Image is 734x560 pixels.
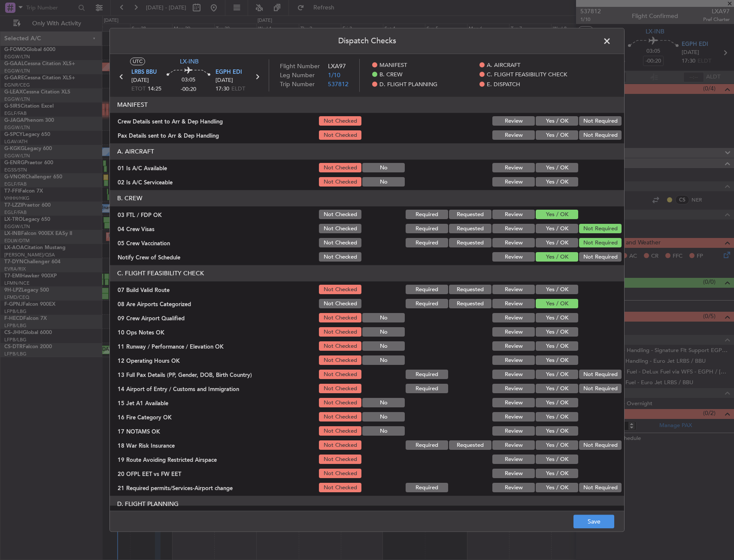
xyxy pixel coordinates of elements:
button: Yes / OK [536,313,578,323]
button: Yes / OK [536,384,578,394]
header: Dispatch Checks [110,28,624,54]
button: Yes / OK [536,238,578,248]
button: Yes / OK [536,117,578,126]
button: Yes / OK [536,328,578,337]
button: Yes / OK [536,163,578,173]
button: Yes / OK [536,412,578,422]
button: Yes / OK [536,427,578,436]
button: Yes / OK [536,342,578,351]
button: Save [573,515,614,529]
button: Not Required [579,224,622,234]
button: Not Required [579,238,622,248]
button: Not Required [579,117,622,126]
button: Not Required [579,253,622,262]
button: Yes / OK [536,370,578,379]
button: Not Required [579,131,622,140]
button: Not Required [579,370,622,379]
button: Yes / OK [536,299,578,309]
button: Not Required [579,384,622,394]
button: Yes / OK [536,178,578,187]
button: Not Required [579,483,622,493]
button: Yes / OK [536,441,578,450]
button: Yes / OK [536,483,578,493]
button: Yes / OK [536,253,578,262]
button: Yes / OK [536,131,578,140]
button: Yes / OK [536,356,578,365]
button: Not Required [579,441,622,450]
button: Yes / OK [536,455,578,464]
button: Yes / OK [536,224,578,234]
button: Yes / OK [536,210,578,220]
button: Yes / OK [536,398,578,408]
button: Yes / OK [536,469,578,479]
button: Yes / OK [536,285,578,295]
